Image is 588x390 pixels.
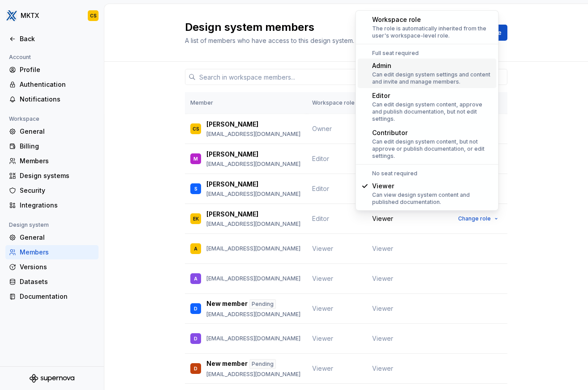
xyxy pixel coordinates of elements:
div: General [20,127,95,136]
span: Viewer [312,305,333,312]
p: New member [206,299,248,309]
div: Back [20,34,95,43]
a: General [5,124,99,139]
p: [EMAIL_ADDRESS][DOMAIN_NAME] [206,275,300,282]
p: [EMAIL_ADDRESS][DOMAIN_NAME] [206,371,300,378]
p: [EMAIL_ADDRESS][DOMAIN_NAME] [206,245,300,252]
span: Viewer [312,335,333,342]
th: Member [185,92,307,114]
span: Owner [312,125,332,132]
span: A list of members who have access to this design system. [185,37,354,44]
div: Viewer [372,182,493,191]
span: Viewer [372,334,393,343]
span: Viewer [372,304,393,313]
div: Members [20,248,95,257]
div: Workspace role [372,15,493,24]
div: D [194,304,197,313]
span: Change role [458,215,491,222]
p: New member [206,359,248,369]
div: No seat required [358,170,497,177]
a: Back [5,32,99,46]
div: Pending [249,359,276,369]
div: S [194,184,197,193]
span: Viewer [312,275,333,282]
div: CS [90,12,97,19]
span: Viewer [372,364,393,373]
svg: Supernova Logo [30,374,74,383]
p: [PERSON_NAME] [206,210,258,219]
a: Authentication [5,77,99,92]
div: Can edit design system content, but not approve or publish documentation, or edit settings. [372,138,493,160]
div: A [194,244,197,253]
span: Editor [312,215,329,222]
div: Suggestions [356,165,498,210]
a: Billing [5,139,99,153]
div: Notifications [20,95,95,104]
div: Full seat required [358,50,497,57]
input: Search in workspace members... [196,69,507,85]
div: Profile [20,65,95,74]
p: [EMAIL_ADDRESS][DOMAIN_NAME] [206,161,300,168]
div: Documentation [20,292,95,301]
div: CS [193,124,199,133]
span: Viewer [312,365,333,372]
span: Viewer [372,244,393,253]
div: Members [20,157,95,165]
p: [EMAIL_ADDRESS][DOMAIN_NAME] [206,311,300,318]
div: The role is automatically inherited from the user's workspace-level role. [372,25,493,39]
p: [PERSON_NAME] [206,180,258,189]
span: Viewer [372,274,393,283]
div: Can edit design system settings and content and invite and manage members. [372,71,493,85]
div: D [194,364,197,373]
span: Editor [312,155,329,162]
div: Versions [20,263,95,271]
span: Viewer [312,245,333,252]
span: Viewer [372,214,393,223]
a: Members [5,154,99,168]
a: Versions [5,260,99,274]
p: [EMAIL_ADDRESS][DOMAIN_NAME] [206,131,300,138]
p: [EMAIL_ADDRESS][DOMAIN_NAME] [206,335,300,342]
div: Contributor [372,128,493,137]
div: Pending [249,299,276,309]
div: Billing [20,142,95,151]
div: EK [193,214,199,223]
a: Security [5,183,99,198]
div: MKTX [21,11,39,20]
a: Documentation [5,289,99,304]
div: Security [20,186,95,195]
div: Admin [372,61,493,70]
p: [PERSON_NAME] [206,120,258,129]
div: Design systems [20,171,95,180]
div: Editor [372,91,493,100]
div: M [193,154,198,163]
div: Workspace [5,114,43,124]
div: Account [5,52,34,63]
button: Change role [454,212,502,225]
div: Suggestions [356,44,498,164]
div: D [194,334,197,343]
div: Design system [5,220,52,230]
img: 6599c211-2218-4379-aa47-474b768e6477.png [6,10,17,21]
a: Members [5,245,99,259]
a: Design systems [5,169,99,183]
div: Suggestions [356,11,498,44]
div: Authentication [20,80,95,89]
h2: Design system members [185,20,460,34]
th: Workspace role [307,92,367,114]
div: Can view design system content and published documentation. [372,191,493,206]
button: MKTXCS [2,6,102,25]
div: A [194,274,197,283]
a: Notifications [5,92,99,106]
a: Datasets [5,275,99,289]
div: Datasets [20,277,95,286]
div: General [20,233,95,242]
a: Profile [5,63,99,77]
a: General [5,230,99,245]
div: Can edit design system content, approve and publish documentation, but not edit settings. [372,101,493,123]
span: Editor [312,185,329,192]
p: [EMAIL_ADDRESS][DOMAIN_NAME] [206,220,300,228]
p: [PERSON_NAME] [206,150,258,159]
p: [EMAIL_ADDRESS][DOMAIN_NAME] [206,191,300,198]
